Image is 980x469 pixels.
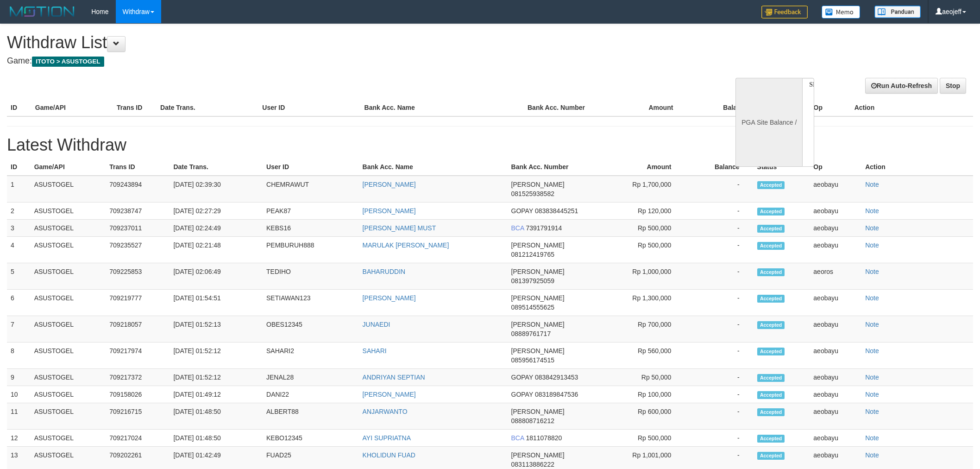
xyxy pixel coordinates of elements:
[106,263,170,290] td: 709225853
[31,386,106,403] td: ASUSTOGEL
[7,5,77,19] img: MOTION_logo.png
[263,369,359,386] td: JENAL28
[106,237,170,263] td: 709235527
[511,207,533,215] span: GOPAY
[535,391,578,398] span: 083189847536
[170,342,263,369] td: [DATE] 01:52:12
[31,220,106,237] td: ASUSTOGEL
[865,321,879,328] a: Note
[511,321,565,328] span: [PERSON_NAME]
[754,158,810,176] th: Status
[761,6,808,19] img: Feedback.jpg
[524,99,605,116] th: Bank Acc. Number
[685,290,753,316] td: -
[363,224,436,232] a: [PERSON_NAME] MUST
[106,430,170,447] td: 709217024
[106,386,170,403] td: 709158026
[170,237,263,263] td: [DATE] 02:21:48
[363,434,411,442] a: AYI SUPRIATNA
[361,99,524,116] th: Bank Acc. Name
[810,342,861,369] td: aeobayu
[7,369,31,386] td: 9
[605,316,685,342] td: Rp 700,000
[31,99,113,116] th: Game/API
[605,369,685,386] td: Rp 50,000
[511,277,554,285] span: 081397925059
[685,369,753,386] td: -
[511,330,551,337] span: 08889761717
[685,176,753,203] td: -
[511,347,565,355] span: [PERSON_NAME]
[685,263,753,290] td: -
[363,241,449,249] a: MARULAK [PERSON_NAME]
[810,237,861,263] td: aeobayu
[31,203,106,220] td: ASUSTOGEL
[757,348,785,355] span: Accepted
[106,316,170,342] td: 709218057
[757,208,785,215] span: Accepted
[170,386,263,403] td: [DATE] 01:49:12
[851,99,973,116] th: Action
[363,321,390,328] a: JUNAEDI
[170,158,263,176] th: Date Trans.
[526,224,562,232] span: 7391791914
[865,451,879,459] a: Note
[363,391,416,398] a: [PERSON_NAME]
[263,386,359,403] td: DANI22
[810,430,861,447] td: aeobayu
[263,342,359,369] td: SAHARI2
[170,290,263,316] td: [DATE] 01:54:51
[810,220,861,237] td: aeobayu
[31,369,106,386] td: ASUSTOGEL
[810,386,861,403] td: aeobayu
[685,220,753,237] td: -
[810,369,861,386] td: aeobayu
[31,290,106,316] td: ASUSTOGEL
[263,158,359,176] th: User ID
[757,181,785,189] span: Accepted
[940,78,966,94] a: Stop
[687,99,762,116] th: Balance
[511,391,533,398] span: GOPAY
[359,158,508,176] th: Bank Acc. Name
[757,391,785,399] span: Accepted
[685,158,753,176] th: Balance
[170,316,263,342] td: [DATE] 01:52:13
[106,403,170,430] td: 709216715
[810,99,851,116] th: Op
[511,434,524,442] span: BCA
[363,408,408,415] a: ANJARWANTO
[31,342,106,369] td: ASUSTOGEL
[865,408,879,415] a: Note
[363,451,415,459] a: KHOLIDUN FUAD
[170,220,263,237] td: [DATE] 02:24:49
[511,408,565,415] span: [PERSON_NAME]
[7,57,644,66] h4: Game:
[865,241,879,249] a: Note
[7,263,31,290] td: 5
[511,181,565,188] span: [PERSON_NAME]
[363,374,425,381] a: ANDRIYAN SEPTIAN
[31,237,106,263] td: ASUSTOGEL
[865,391,879,398] a: Note
[31,430,106,447] td: ASUSTOGEL
[31,263,106,290] td: ASUSTOGEL
[757,452,785,460] span: Accepted
[511,268,565,275] span: [PERSON_NAME]
[605,290,685,316] td: Rp 1,300,000
[363,181,416,188] a: [PERSON_NAME]
[106,203,170,220] td: 709238747
[106,369,170,386] td: 709217372
[7,158,31,176] th: ID
[31,176,106,203] td: ASUSTOGEL
[605,203,685,220] td: Rp 120,000
[865,434,879,442] a: Note
[511,190,554,197] span: 081525938582
[605,342,685,369] td: Rp 560,000
[31,403,106,430] td: ASUSTOGEL
[605,430,685,447] td: Rp 500,000
[605,158,685,176] th: Amount
[865,374,879,381] a: Note
[511,417,554,425] span: 088808716212
[170,176,263,203] td: [DATE] 02:39:30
